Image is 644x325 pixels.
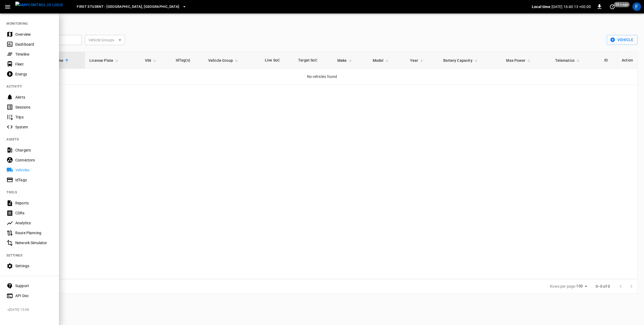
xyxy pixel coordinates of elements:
[15,114,53,120] div: Trips
[15,157,53,163] div: Connectors
[608,2,617,11] button: set refresh interval
[77,4,179,10] span: First Student - [GEOGRAPHIC_DATA], [GEOGRAPHIC_DATA]
[15,177,53,183] div: IdTags
[15,283,53,288] div: Support
[15,62,53,67] div: Fleet
[15,42,53,47] div: Dashboard
[614,2,630,7] span: 20 s ago
[15,147,53,153] div: Chargers
[15,230,53,236] div: Route Planning
[15,293,53,298] div: API Doc
[15,263,53,269] div: Settings
[15,240,53,245] div: Network Simulator
[15,104,53,110] div: Sessions
[15,71,53,77] div: Energy
[15,210,53,216] div: CDRs
[15,95,53,100] div: Alerts
[551,4,591,9] p: [DATE] 16:40:13 +00:00
[632,2,641,11] div: profile-icon
[15,32,53,37] div: Overview
[15,200,53,206] div: Reports
[15,2,63,8] img: ampcontrol.io logo
[15,167,53,173] div: Vehicles
[532,4,550,9] p: Local time
[8,307,55,313] span: v [DATE] 15:08
[15,124,53,130] div: System
[15,52,53,57] div: Timeline
[15,220,53,226] div: Analytics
